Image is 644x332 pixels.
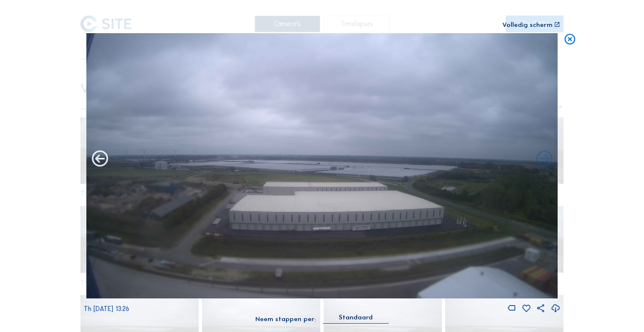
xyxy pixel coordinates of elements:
i: Forward [90,149,109,169]
div: Neem stappen per: [255,316,316,322]
span: Th [DATE] 13:26 [84,305,129,313]
div: Standaard [339,314,373,321]
div: Standaard [323,314,389,323]
div: Volledig scherm [502,21,553,28]
img: Image [86,33,558,299]
i: Back [535,149,554,169]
